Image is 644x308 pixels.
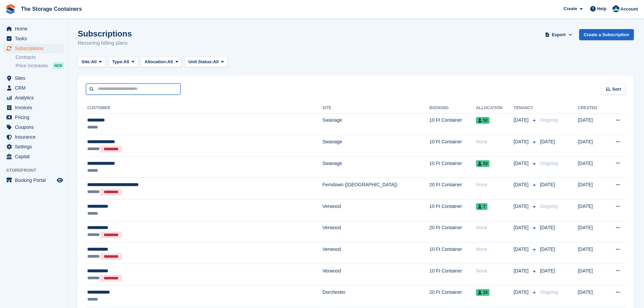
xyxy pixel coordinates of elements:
span: 53 [476,160,490,167]
a: The Storage Containers [18,3,85,15]
td: Dorchester [323,285,429,307]
span: [DATE] [540,268,555,274]
p: Recurring billing plans [78,39,132,47]
span: Type: [112,58,124,65]
span: Create [564,5,577,12]
span: CRM [15,83,55,93]
div: None [476,181,514,188]
td: 10 Ft Container [429,135,476,157]
td: [DATE] [578,199,605,221]
span: [DATE] [540,139,555,144]
div: None [476,224,514,231]
td: Swanage [323,135,429,157]
span: [DATE] [514,138,530,145]
span: Invoices [15,103,55,112]
button: Unit Status: All [185,56,228,68]
span: [DATE] [514,289,530,296]
span: Settings [15,142,55,151]
button: Allocation: All [141,56,182,68]
span: Price increases [16,63,48,69]
button: Type: All [109,56,138,68]
td: [DATE] [578,178,605,199]
th: Site [323,103,429,114]
a: menu [3,132,64,142]
th: Tenancy [514,103,537,114]
span: All [213,58,219,65]
a: Contracts [16,54,64,61]
td: Verwood [323,264,429,285]
td: [DATE] [578,135,605,157]
td: 10 Ft Container [429,113,476,135]
span: [DATE] [514,224,530,231]
span: Booking Portal [15,175,55,185]
td: Verwood [323,242,429,264]
td: [DATE] [578,264,605,285]
td: Verwood [323,199,429,221]
div: NEW [53,62,64,69]
td: Ferndown ([GEOGRAPHIC_DATA]) [323,178,429,199]
span: Sort [612,86,621,93]
td: 10 Ft Container [429,199,476,221]
td: [DATE] [578,242,605,264]
td: Verwood [323,221,429,242]
th: Created [578,103,605,114]
th: Allocation [476,103,514,114]
span: Ongoing [540,289,558,295]
span: Storefront [6,167,67,174]
a: Price increases NEW [16,62,64,69]
span: Ongoing [540,161,558,166]
img: stora-icon-8386f47178a22dfd0bd8f6a31ec36ba5ce8667c1dd55bd0f319d3a0aa187defe.svg [5,4,16,14]
span: Export [552,31,566,38]
span: Subscriptions [15,44,55,53]
span: 7 [476,203,487,210]
div: None [476,246,514,253]
th: Booking [429,103,476,114]
div: None [476,267,514,275]
a: Create a Subscription [579,29,634,40]
a: menu [3,24,64,33]
span: Unit Status: [188,58,213,65]
a: menu [3,103,64,112]
span: Ongoing [540,117,558,123]
span: [DATE] [514,181,530,188]
span: Sites [15,73,55,83]
span: Coupons [15,122,55,132]
span: [DATE] [540,225,555,230]
span: Home [15,24,55,33]
span: All [91,58,97,65]
span: [DATE] [540,182,555,187]
span: Account [620,6,638,13]
span: [DATE] [514,203,530,210]
span: [DATE] [540,246,555,252]
td: 20 Ft Container [429,178,476,199]
span: Tasks [15,34,55,43]
span: Ongoing [540,204,558,209]
a: menu [3,73,64,83]
h1: Subscriptions [78,29,132,38]
a: Preview store [56,176,64,184]
td: Swanage [323,156,429,178]
td: [DATE] [578,221,605,242]
img: Stacy Williams [613,5,619,12]
span: Allocation: [145,58,167,65]
td: [DATE] [578,113,605,135]
span: Help [597,5,606,12]
span: [DATE] [514,267,530,275]
a: menu [3,44,64,53]
td: 20 Ft Container [429,285,476,307]
a: menu [3,83,64,93]
td: [DATE] [578,285,605,307]
span: [DATE] [514,117,530,124]
span: Capital [15,152,55,161]
span: [DATE] [514,246,530,253]
a: menu [3,34,64,43]
span: 23 [476,289,490,296]
a: menu [3,175,64,185]
a: menu [3,142,64,151]
th: Customer [86,103,323,114]
td: Swanage [323,113,429,135]
button: Export [544,29,574,40]
td: 10 Ft Container [429,156,476,178]
span: Site: [81,58,91,65]
span: All [123,58,129,65]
